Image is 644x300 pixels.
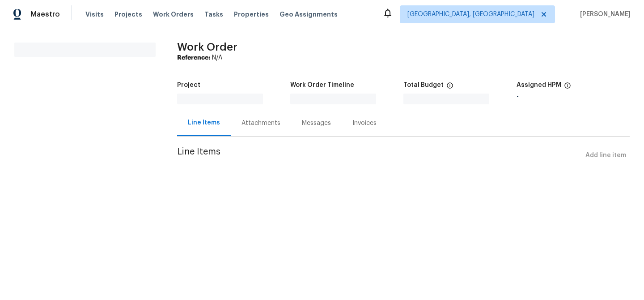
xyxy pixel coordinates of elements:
span: Work Orders [153,10,194,19]
b: Reference: [177,55,210,61]
span: The hpm assigned to this work order. [564,82,571,94]
h5: Assigned HPM [517,82,561,88]
span: Work Order [177,42,237,52]
div: N/A [177,53,630,62]
span: Tasks [204,11,223,17]
div: Invoices [352,119,377,128]
div: Attachments [241,119,280,128]
div: Messages [302,119,331,128]
span: Visits [85,10,104,19]
span: Line Items [177,147,582,164]
span: Geo Assignments [280,10,338,19]
h5: Total Budget [403,82,444,88]
span: [GEOGRAPHIC_DATA], [GEOGRAPHIC_DATA] [407,10,534,19]
span: Maestro [30,10,60,19]
span: Projects [114,10,142,19]
div: Line Items [188,118,220,127]
span: The total cost of line items that have been proposed by Opendoor. This sum includes line items th... [446,82,453,94]
h5: Work Order Timeline [290,82,354,88]
span: Properties [234,10,269,19]
h5: Project [177,82,200,88]
div: - [517,94,630,100]
span: [PERSON_NAME] [576,10,631,19]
